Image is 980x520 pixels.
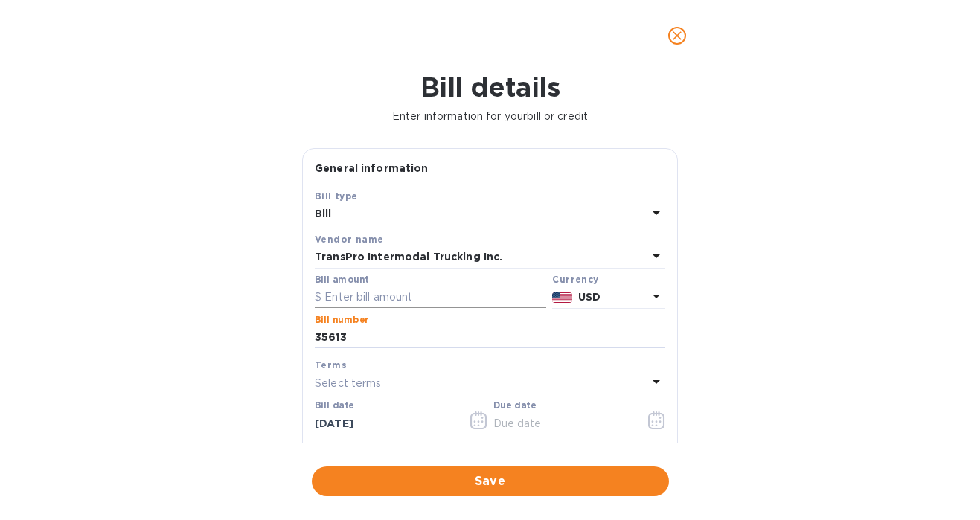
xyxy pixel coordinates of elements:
[315,190,358,202] b: Bill type
[493,402,536,411] label: Due date
[315,315,368,324] label: Bill number
[315,251,502,263] b: TransPro Intermodal Trucking Inc.
[12,109,968,124] p: Enter information for your bill or credit
[315,412,455,434] input: Select date
[315,327,665,349] input: Enter bill number
[312,466,669,496] button: Save
[315,286,546,309] input: $ Enter bill amount
[12,71,968,103] h1: Bill details
[578,291,601,303] b: USD
[315,402,354,411] label: Bill date
[315,376,382,391] p: Select terms
[659,18,695,54] button: close
[552,292,572,303] img: USD
[315,234,383,245] b: Vendor name
[315,208,332,219] b: Bill
[324,472,657,490] span: Save
[552,274,598,285] b: Currency
[315,275,368,284] label: Bill amount
[493,412,634,434] input: Due date
[315,162,429,174] b: General information
[315,359,347,370] b: Terms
